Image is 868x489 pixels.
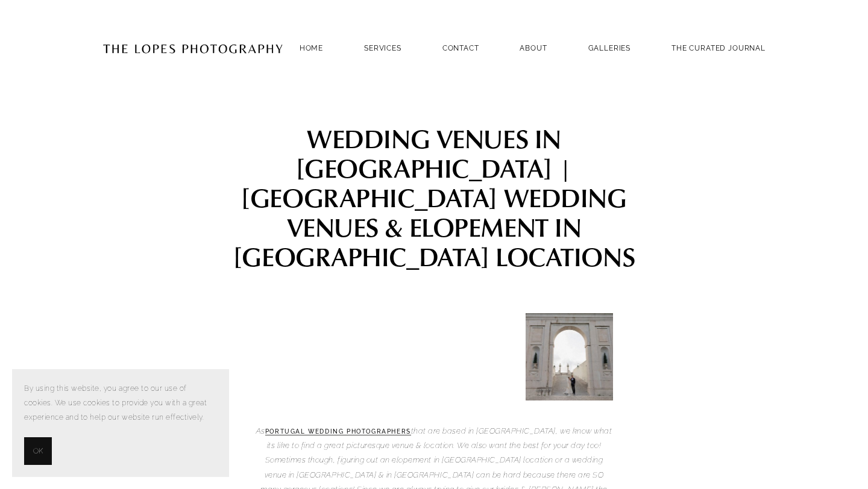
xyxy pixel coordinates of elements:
[33,444,43,458] span: OK
[24,381,217,425] p: By using this website, you agree to our use of cookies. We use cookies to provide you with a grea...
[256,426,265,435] em: As
[12,369,229,477] section: Cookie banner
[588,40,631,56] a: GALLERIES
[300,40,323,56] a: Home
[671,40,766,56] a: THE CURATED JOURNAL
[442,40,479,56] a: Contact
[102,19,283,78] img: Portugal Wedding Photographer | The Lopes Photography
[265,428,411,435] a: Portugal wedding photographers
[520,40,547,56] a: ABOUT
[217,123,651,271] h1: WEDDING VENUES IN [GEOGRAPHIC_DATA] | [GEOGRAPHIC_DATA] WEDDING VENUES & ELOPEMENT IN [GEOGRAPHIC...
[364,44,401,52] a: SERVICES
[24,437,52,465] button: OK
[526,275,613,413] img: HOTEL VALVERDE PALÁCIO DE SETEAIS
